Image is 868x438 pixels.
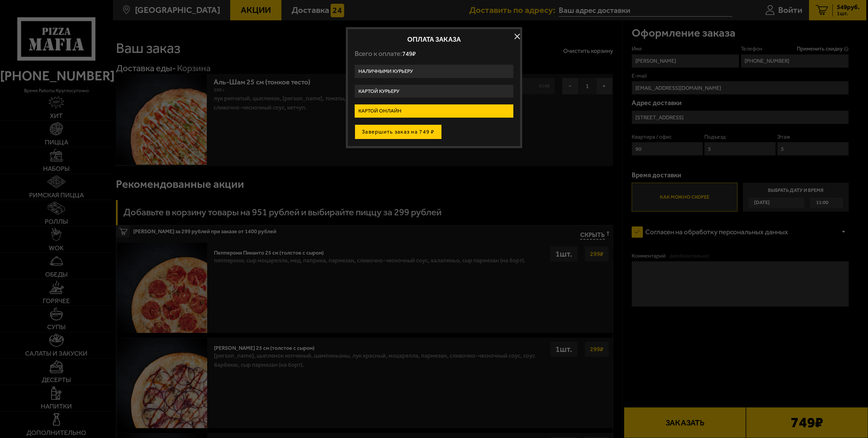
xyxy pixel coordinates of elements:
[355,85,513,98] label: Картой курьеру
[402,50,416,58] span: 749 ₽
[355,49,513,58] p: Всего к оплате:
[355,124,442,139] button: Завершить заказ на 749 ₽
[355,65,513,78] label: Наличными курьеру
[355,36,513,43] h2: Оплата заказа
[355,104,513,118] label: Картой онлайн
